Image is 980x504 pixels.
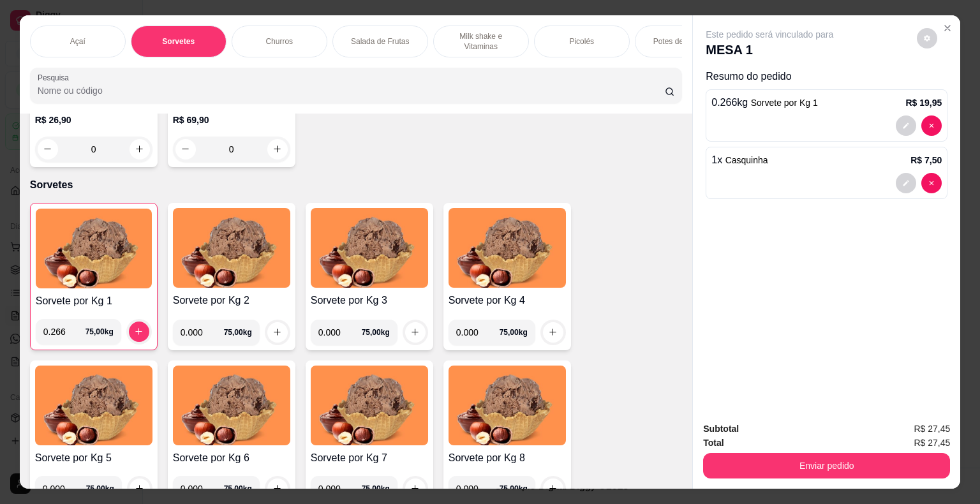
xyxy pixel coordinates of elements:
[706,41,833,59] p: MESA 1
[267,322,288,343] button: increase-product-quantity
[181,320,224,345] input: 0.00
[318,476,362,501] input: 0.00
[937,18,958,38] button: Close
[311,366,428,445] img: product-image
[751,98,818,108] span: Sorvete por Kg 1
[914,436,950,450] span: R$ 27,45
[351,36,409,47] p: Salada de Frutas
[456,476,500,501] input: 0.00
[267,478,288,499] button: increase-product-quantity
[36,209,152,288] img: product-image
[921,115,942,136] button: decrease-product-quantity
[311,208,428,288] img: product-image
[706,69,947,84] p: Resumo do pedido
[38,72,73,83] label: Pesquisa
[173,366,290,445] img: product-image
[910,154,942,167] p: R$ 7,50
[456,320,500,345] input: 0.00
[706,28,833,41] p: Este pedido será vinculado para
[311,293,428,308] h4: Sorvete por Kg 3
[35,450,152,466] h4: Sorvete por Kg 5
[43,476,86,501] input: 0.00
[130,478,150,499] button: increase-product-quantity
[38,84,665,97] input: Pesquisa
[449,450,566,466] h4: Sorvete por Kg 8
[543,322,563,343] button: increase-product-quantity
[917,28,937,48] button: decrease-product-quantity
[711,152,768,168] p: 1 x
[449,366,566,445] img: product-image
[173,450,290,466] h4: Sorvete por Kg 6
[30,177,683,193] p: Sorvetes
[444,31,518,52] p: Milk shake e Vitaminas
[543,478,563,499] button: increase-product-quantity
[265,36,293,47] p: Churros
[569,36,594,47] p: Picolés
[405,478,426,499] button: increase-product-quantity
[896,173,916,193] button: decrease-product-quantity
[703,438,724,448] strong: Total
[703,453,950,478] button: Enviar pedido
[914,422,950,436] span: R$ 27,45
[162,36,195,47] p: Sorvetes
[36,293,152,309] h4: Sorvete por Kg 1
[318,320,362,345] input: 0.00
[70,36,85,47] p: Açaí
[173,293,290,308] h4: Sorvete por Kg 2
[653,36,712,47] p: Potes de Sorvete
[311,450,428,466] h4: Sorvete por Kg 7
[173,114,290,126] p: R$ 69,90
[449,208,566,288] img: product-image
[896,115,916,136] button: decrease-product-quantity
[35,114,152,126] p: R$ 26,90
[405,322,426,343] button: increase-product-quantity
[725,155,768,165] span: Casquinha
[449,293,566,308] h4: Sorvete por Kg 4
[173,208,290,288] img: product-image
[921,173,942,193] button: decrease-product-quantity
[703,424,739,434] strong: Subtotal
[181,476,224,501] input: 0.00
[129,322,149,342] button: increase-product-quantity
[35,366,152,445] img: product-image
[43,319,85,345] input: 0.00
[905,96,942,109] p: R$ 19,95
[711,95,817,110] p: 0.266 kg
